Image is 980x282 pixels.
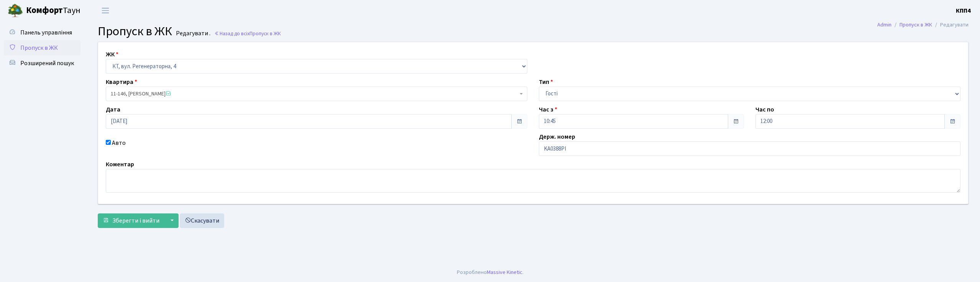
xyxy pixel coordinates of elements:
[932,21,969,29] li: Редагувати
[20,44,58,52] span: Пропуск в ЖК
[180,213,224,228] a: Скасувати
[112,216,159,225] span: Зберегти і вийти
[106,160,134,169] label: Коментар
[457,268,524,277] div: Розроблено .
[539,141,960,156] input: АА1234АА
[539,132,575,141] label: Держ. номер
[956,6,971,15] a: КПП4
[250,30,281,37] span: Пропуск в ЖК
[214,30,281,37] a: Назад до всіхПропуск в ЖК
[877,21,891,29] a: Admin
[539,77,553,87] label: Тип
[4,56,80,71] a: Розширений пошук
[106,105,120,114] label: Дата
[8,3,23,18] img: logo.png
[956,7,971,15] b: КПП4
[26,4,63,16] b: Комфорт
[866,17,980,33] nav: breadcrumb
[20,59,74,67] span: Розширений пошук
[539,105,557,114] label: Час з
[106,87,527,101] span: 11-146, Фіщенко Володимир Анатолійович <span class='la la-check-square text-success'></span>
[26,4,80,17] span: Таун
[4,25,80,40] a: Панель управління
[98,23,172,40] span: Пропуск в ЖК
[487,268,522,276] a: Massive Kinetic
[106,50,118,59] label: ЖК
[755,105,774,114] label: Час по
[106,77,137,87] label: Квартира
[174,30,210,37] small: Редагувати .
[20,28,72,37] span: Панель управління
[96,4,115,17] button: Переключити навігацію
[98,213,164,228] button: Зберегти і вийти
[900,21,932,29] a: Пропуск в ЖК
[4,40,80,56] a: Пропуск в ЖК
[111,90,518,98] span: 11-146, Фіщенко Володимир Анатолійович <span class='la la-check-square text-success'></span>
[112,138,126,148] label: Авто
